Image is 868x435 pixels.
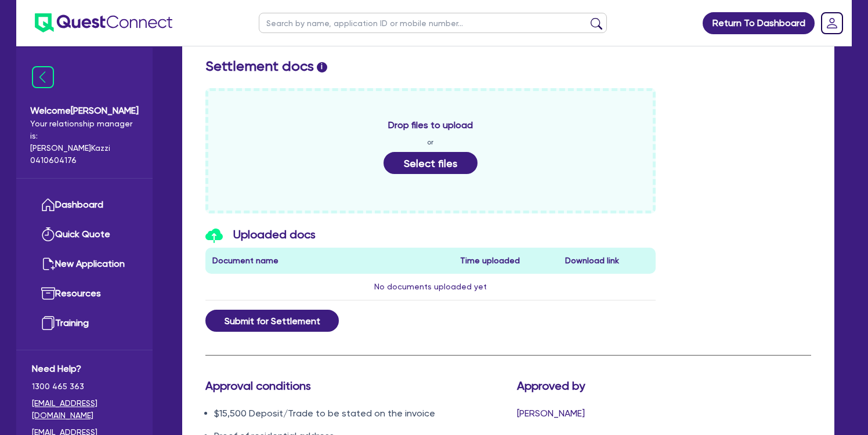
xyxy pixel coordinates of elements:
span: [PERSON_NAME] [517,408,585,419]
span: Need Help? [32,362,137,376]
a: Resources [32,279,137,309]
th: Time uploaded [453,248,559,274]
li: $15,500 Deposit/Trade to be stated on the invoice [214,407,500,420]
img: new-application [41,257,55,271]
th: Download link [558,248,655,274]
a: Dashboard [32,190,137,220]
input: Search by name, application ID or mobile number... [259,13,607,33]
td: No documents uploaded yet [205,274,656,300]
a: Training [32,309,137,338]
img: icon-upload [205,229,223,243]
span: 1300 465 363 [32,380,137,393]
a: Quick Quote [32,220,137,249]
h2: Settlement docs [205,58,811,75]
a: Return To Dashboard [703,12,815,34]
span: Welcome [PERSON_NAME] [30,104,139,118]
h3: Approved by [517,379,655,393]
span: i [317,62,327,72]
a: Dropdown toggle [817,8,847,38]
img: training [41,316,55,330]
span: or [427,137,433,147]
span: Your relationship manager is: [PERSON_NAME] Kazzi 0410604176 [30,118,139,166]
th: Document name [205,248,453,274]
button: Select files [384,152,478,174]
img: quest-connect-logo-blue [35,13,172,32]
h3: Uploaded docs [205,227,656,243]
img: quick-quote [41,227,55,241]
img: resources [41,287,55,300]
button: Submit for Settlement [205,310,339,332]
span: Drop files to upload [388,118,473,132]
a: New Application [32,249,137,279]
a: [EMAIL_ADDRESS][DOMAIN_NAME] [32,397,137,422]
img: icon-menu-close [32,66,54,88]
h3: Approval conditions [205,379,500,393]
